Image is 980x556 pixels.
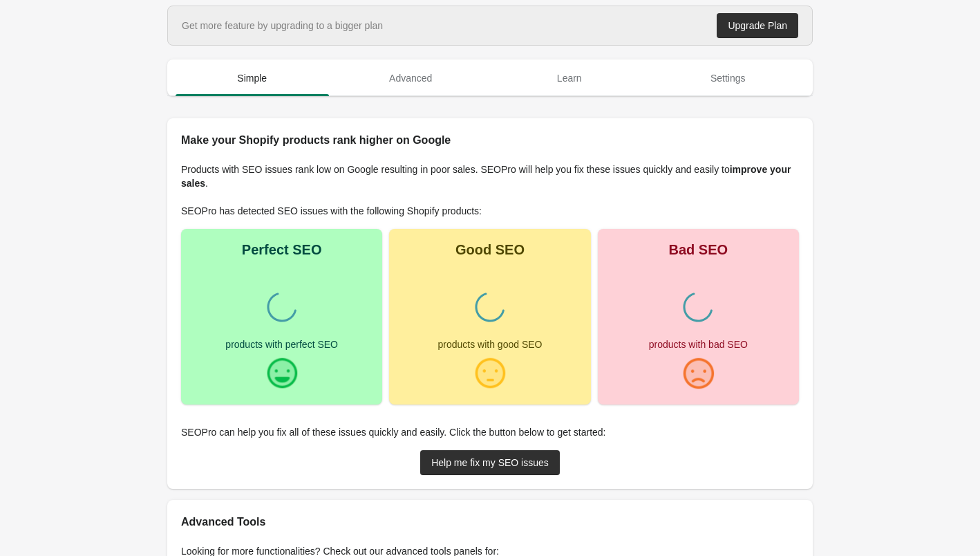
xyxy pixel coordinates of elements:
[431,457,549,468] div: Help me fix my SEO issues
[493,66,646,91] span: Learn
[181,163,799,190] p: Products with SEO issues rank low on Google resulting in poor sales. SEOPro will help you fix the...
[649,340,748,349] div: products with bad SEO
[717,13,798,38] a: Upgrade Plan
[490,60,649,96] button: Learn
[181,204,799,218] p: SEOPro has detected SEO issues with the following Shopify products:
[182,19,383,33] div: Get more feature by upgrading to a bigger plan
[181,132,799,149] h2: Make your Shopify products rank higher on Google
[455,243,525,257] div: Good SEO
[181,425,799,439] p: SEOPro can help you fix all of these issues quickly and easily. Click the button below to get sta...
[225,340,338,349] div: products with perfect SEO
[438,340,543,349] div: products with good SEO
[420,450,560,475] a: Help me fix my SEO issues
[332,60,491,96] button: Advanced
[669,243,728,257] div: Bad SEO
[652,66,805,91] span: Settings
[181,514,799,530] h2: Advanced Tools
[173,60,332,96] button: Simple
[242,243,322,257] div: Perfect SEO
[334,66,488,91] span: Advanced
[176,66,329,91] span: Simple
[649,60,808,96] button: Settings
[728,20,787,31] div: Upgrade Plan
